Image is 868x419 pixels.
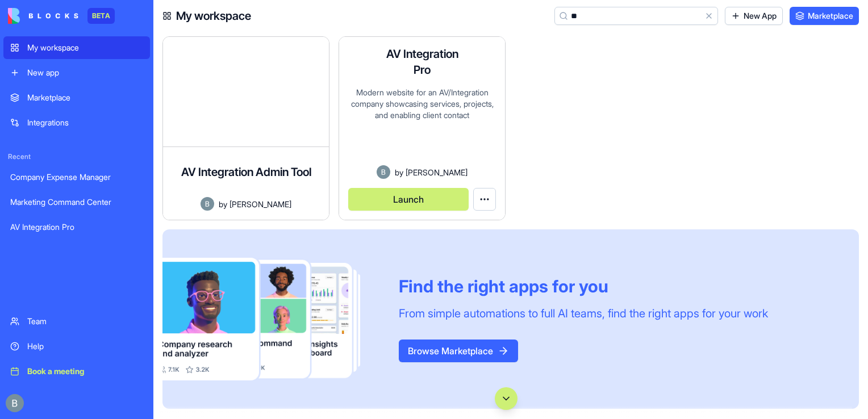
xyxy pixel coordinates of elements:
[6,394,24,412] img: ACg8ocIug40qN1SCXJiinWdltW7QsPxROn8ZAVDlgOtPD8eQfXIZmw=s96-c
[399,340,518,362] button: Browse Marketplace
[27,67,143,78] div: New app
[219,198,227,210] span: by
[27,42,143,53] div: My workspace
[201,197,214,211] img: Avatar
[3,335,150,358] a: Help
[8,8,115,24] a: BETA
[339,36,506,220] a: AV Integration ProModern website for an AV/Integration company showcasing services, projects, and...
[377,46,468,78] h4: AV Integration Pro
[10,171,143,183] div: Company Expense Manager
[181,164,311,180] h4: AV Integration Admin Tool
[790,7,859,25] a: Marketplace
[8,8,78,24] img: logo
[3,310,150,333] a: Team
[27,316,143,327] div: Team
[399,276,768,296] div: Find the right apps for you
[3,86,150,109] a: Marketplace
[3,191,150,213] a: Marketing Command Center
[399,305,768,321] div: From simple automations to full AI teams, find the right apps for your work
[10,221,143,233] div: AV Integration Pro
[348,87,496,165] div: Modern website for an AV/Integration company showcasing services, projects, and enabling client c...
[3,166,150,188] a: Company Expense Manager
[229,198,291,210] span: [PERSON_NAME]
[348,188,469,211] button: Launch
[3,360,150,383] a: Book a meeting
[725,7,783,25] a: New App
[3,216,150,238] a: AV Integration Pro
[3,152,150,161] span: Recent
[377,165,390,179] img: Avatar
[27,92,143,103] div: Marketplace
[10,196,143,208] div: Marketing Command Center
[3,111,150,134] a: Integrations
[176,8,251,24] h4: My workspace
[162,36,329,220] a: AV Integration Admin ToolAvatarby[PERSON_NAME]
[3,36,150,59] a: My workspace
[395,166,403,178] span: by
[406,166,468,178] span: [PERSON_NAME]
[27,341,143,352] div: Help
[27,117,143,128] div: Integrations
[3,61,150,84] a: New app
[495,387,518,410] button: Scroll to bottom
[87,8,115,24] div: BETA
[27,366,143,377] div: Book a meeting
[399,345,518,357] a: Browse Marketplace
